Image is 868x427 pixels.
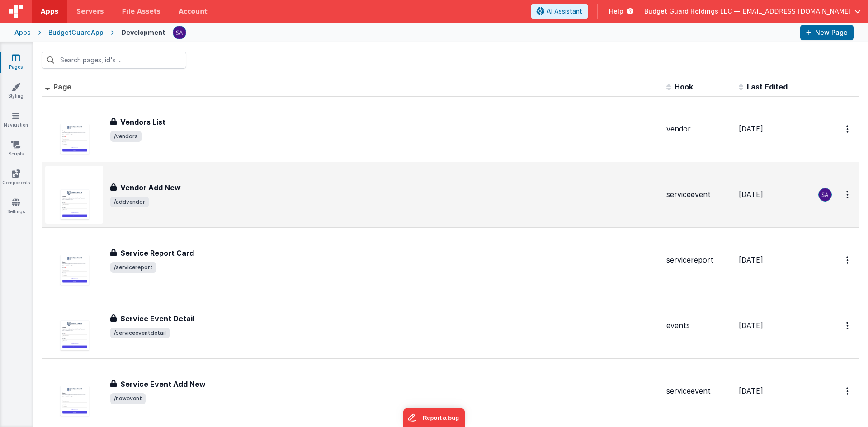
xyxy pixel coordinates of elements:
[110,393,146,404] span: /newevent
[819,188,831,201] img: 79293985458095ca2ac202dc7eb50dda
[120,313,194,324] h3: Service Event Detail
[666,386,731,396] div: serviceevent
[747,82,788,91] span: Last Edited
[739,124,763,133] span: [DATE]
[120,182,181,193] h3: Vendor Add New
[666,255,731,265] div: servicereport
[666,124,731,134] div: vendor
[739,386,763,395] span: [DATE]
[547,7,582,16] span: AI Assistant
[122,7,161,16] span: File Assets
[644,7,861,16] button: Budget Guard Holdings LLC — [EMAIL_ADDRESS][DOMAIN_NAME]
[110,262,156,273] span: /servicereport
[110,328,170,338] span: /serviceeventdetail
[14,28,31,37] div: Apps
[841,316,855,335] button: Options
[739,190,763,199] span: [DATE]
[841,382,855,400] button: Options
[403,408,465,427] iframe: Marker.io feedback button
[644,7,740,16] span: Budget Guard Holdings LLC —
[48,28,104,37] div: BudgetGuardApp
[110,197,149,207] span: /addvendor
[531,4,588,19] button: AI Assistant
[609,7,623,16] span: Help
[120,117,165,127] h3: Vendors List
[841,120,855,138] button: Options
[739,255,763,264] span: [DATE]
[110,131,142,142] span: /vendors
[739,321,763,330] span: [DATE]
[666,189,731,200] div: serviceevent
[42,52,186,69] input: Search pages, id's ...
[76,7,104,16] span: Servers
[173,26,186,39] img: 79293985458095ca2ac202dc7eb50dda
[800,25,854,40] button: New Page
[841,251,855,269] button: Options
[53,82,71,91] span: Page
[120,248,194,258] h3: Service Report Card
[120,379,206,389] h3: Service Event Add New
[121,28,165,37] div: Development
[740,7,851,16] span: [EMAIL_ADDRESS][DOMAIN_NAME]
[666,320,731,331] div: events
[41,7,58,16] span: Apps
[841,185,855,204] button: Options
[675,82,693,91] span: Hook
